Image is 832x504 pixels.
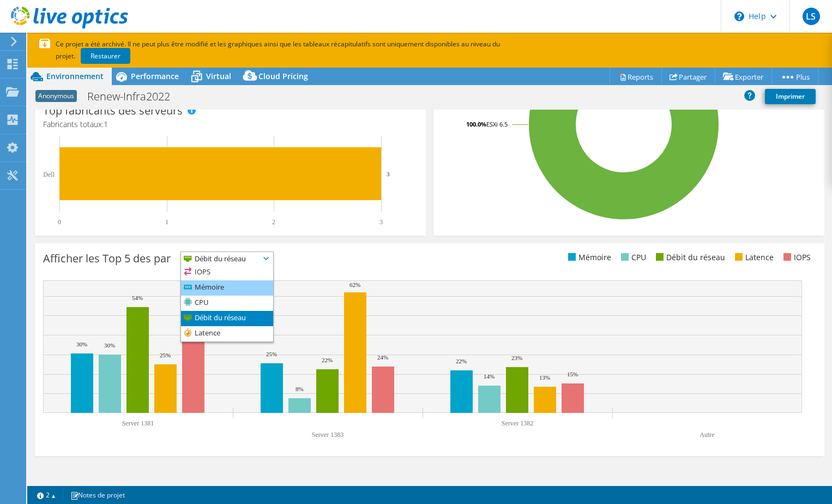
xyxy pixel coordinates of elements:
[511,355,522,361] text: 23%
[296,386,304,392] text: 8%
[379,218,383,226] text: 3
[165,218,168,226] text: 1
[618,251,646,263] li: CPU
[181,311,273,326] li: Débit du réseau
[160,352,171,358] text: 25%
[29,488,63,502] a: 2
[661,68,715,85] a: Partager
[502,419,533,427] text: Server 1382
[258,71,308,81] span: Cloud Pricing
[35,90,77,102] span: Anonymous
[181,326,273,341] li: Latence
[104,119,108,129] span: 1
[466,120,486,128] tspan: 100.0%
[122,419,154,427] text: Server 1381
[734,11,744,21] svg: \n
[312,431,343,439] text: Server 1383
[181,252,260,265] span: Débit du réseau
[181,296,273,311] li: CPU
[486,120,508,128] tspan: ESXi 6.5
[81,48,130,64] a: Restaurer
[46,71,104,81] span: Environnement
[565,251,611,263] li: Mémoire
[131,71,179,81] span: Performance
[700,431,714,439] text: Autre
[181,265,273,280] li: IOPS
[58,218,61,226] text: 0
[43,171,55,178] text: Dell
[272,218,275,226] text: 2
[39,38,574,62] p: Ce projet a été archivé. Il ne peut plus être modifié et les graphiques ainsi que les tableaux ré...
[76,341,87,347] text: 30%
[387,171,390,177] text: 3
[43,105,183,117] h3: Top fabricants des serveurs
[63,488,132,502] a: Notes de projet
[781,251,811,263] li: IOPS
[567,371,578,377] text: 15%
[771,68,818,85] a: Plus
[349,281,360,288] text: 62%
[181,280,273,296] li: Mémoire
[82,91,187,103] h1: Renew-Infra2022
[715,68,772,85] a: Exporter
[610,68,662,85] a: Reports
[765,89,816,104] a: Imprimer
[322,357,333,363] text: 22%
[206,71,231,81] span: Virtual
[456,358,467,364] text: 22%
[484,373,495,380] text: 14%
[539,374,550,381] text: 13%
[377,354,388,361] text: 24%
[266,351,277,357] text: 25%
[132,295,143,301] text: 54%
[803,8,820,25] span: LS
[653,251,725,263] li: Débit du réseau
[732,251,774,263] li: Latence
[43,118,418,130] h4: Fabricants totaux:
[104,342,115,349] text: 30%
